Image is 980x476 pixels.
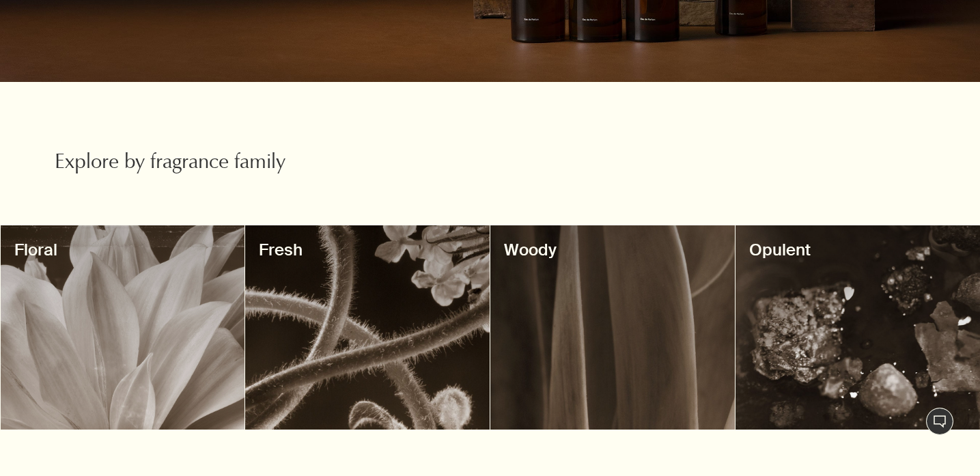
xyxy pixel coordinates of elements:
[55,150,345,178] h2: Explore by fragrance family
[14,239,232,261] h3: Floral
[1,225,245,430] a: decorativeFloral
[504,239,721,261] h3: Woody
[245,225,490,430] a: decorativeFresh
[926,408,953,435] button: Live Assistance
[490,225,735,430] a: decorativeWoody
[749,239,966,261] h3: Opulent
[259,239,476,261] h3: Fresh
[736,225,980,430] a: decorativeOpulent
